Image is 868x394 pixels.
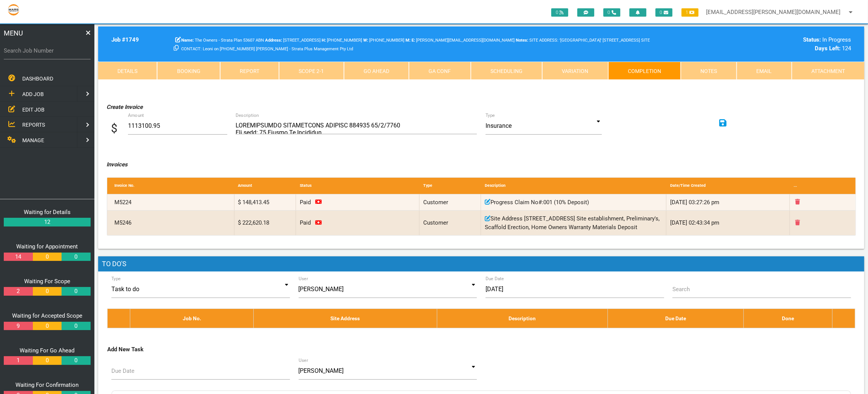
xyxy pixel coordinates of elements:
[236,117,477,134] textarea: LOREMIPSUMDO SITAMETCONS ADIPISC 884935 65/2/7760 Eli sedd: 75 Eiusmo Te Incididun utla et dolore...
[608,309,744,328] th: Due Date
[815,45,840,52] b: Days Left:
[62,253,90,261] a: 0
[181,38,194,43] b: Name:
[322,38,362,43] span: Home Phone
[265,38,282,43] b: Address:
[792,62,864,80] a: Attachment
[107,161,128,168] i: Invoices
[790,178,851,194] div: ...
[254,309,437,328] th: Site Address
[481,194,666,211] div: Progress Claim No#:001 (10% Deposit)
[62,356,90,365] a: 0
[296,178,419,194] div: Status
[672,36,851,53] div: In Progress 124
[471,62,542,80] a: Scheduling
[744,309,833,328] th: Done
[322,38,326,43] b: H:
[299,275,308,282] label: User
[12,312,82,319] a: Waiting for Accepted Scope
[33,287,62,296] a: 0
[33,322,62,330] a: 0
[655,8,672,17] span: 0
[405,38,410,43] b: M:
[20,347,75,354] a: Waiting For Go Ahead
[236,112,259,119] label: Description
[551,8,568,17] span: 0
[542,62,608,80] a: Variation
[111,178,234,194] div: Invoice No.
[516,38,528,43] b: Notes:
[486,275,504,282] label: Due Date
[181,38,650,51] span: SITE ADDRESS: '[GEOGRAPHIC_DATA]' [STREET_ADDRESS] SITE CONTACT: Leoni on [PHONE_NUMBER] [PERSON_...
[62,322,90,330] a: 0
[111,194,234,211] div: M5224
[174,45,179,52] a: Click here copy customer information.
[412,38,415,43] b: E:
[33,356,62,365] a: 0
[608,62,681,80] a: Completion
[22,137,44,143] span: MANAGE
[22,122,45,128] span: REPORTS
[130,309,254,328] th: Job No.
[111,36,139,43] b: Job # 1749
[157,62,220,80] a: Booking
[107,346,143,353] b: Add New Task
[111,211,234,235] div: M5246
[17,243,78,250] a: Waiting for Appointment
[22,106,45,112] span: EDIT JOB
[4,47,91,55] label: Search Job Number
[22,91,44,97] span: ADD JOB
[4,287,32,296] a: 2
[111,367,134,375] label: Due Date
[4,322,32,330] a: 9
[803,36,821,43] b: Status:
[279,62,344,80] a: Scope 2-1
[419,211,481,235] div: Customer
[98,62,157,80] a: Details
[62,287,90,296] a: 0
[666,211,790,235] div: [DATE] 02:43:34 pm
[719,117,727,130] a: Click to Save.
[681,62,737,80] a: Notes
[481,211,666,235] div: Site Address [STREET_ADDRESS] Site establishment, Preliminary's, Scaffold Erection, Home Owners W...
[481,178,666,194] div: Description
[666,178,790,194] div: Date/Time Created
[111,275,121,282] label: Type
[300,219,311,226] span: Invoice paid on 15/07/2025
[737,62,791,80] a: Email
[344,62,409,80] a: Go Ahead
[419,194,481,211] div: Customer
[98,256,864,271] h1: To Do's
[16,382,79,388] a: Waiting For Confirmation
[437,309,608,328] th: Description
[128,112,208,119] label: Amount
[24,209,71,216] a: Waiting for Details
[234,211,296,235] div: $ 222,620.18
[22,76,53,82] span: DASHBOARD
[111,120,128,137] span: $
[363,38,404,43] span: [PHONE_NUMBER]
[412,38,515,43] span: [PERSON_NAME][EMAIL_ADDRESS][DOMAIN_NAME]
[363,38,368,43] b: W:
[265,38,321,43] span: [STREET_ADDRESS]
[181,38,264,43] span: The Owners - Strata Plan 53607 ABN
[234,178,296,194] div: Amount
[419,178,481,194] div: Type
[8,4,20,16] img: s3file
[603,8,620,17] span: 0
[315,219,322,226] a: Click to remove payment
[4,356,32,365] a: 1
[33,253,62,261] a: 0
[315,199,322,206] a: Click to remove payment
[300,199,311,206] span: Invoice paid on 01/05/2025
[220,62,279,80] a: Report
[299,357,308,364] label: User
[107,104,143,110] i: Create Invoice
[409,62,470,80] a: GA Conf
[24,278,70,285] a: Waiting For Scope
[4,28,23,38] span: MENU
[234,194,296,211] div: $ 148,413.45
[666,194,790,211] div: [DATE] 03:27:26 pm
[4,218,91,226] a: 12
[486,112,495,119] label: Type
